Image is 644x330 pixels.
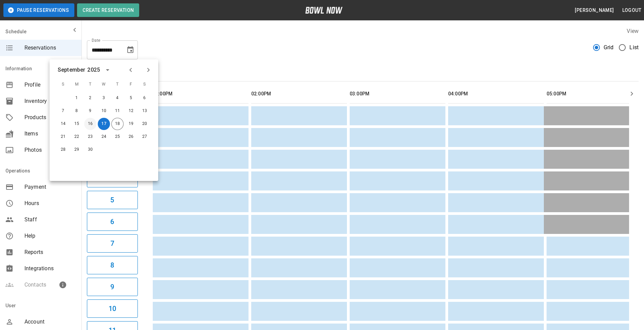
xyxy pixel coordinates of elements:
span: Items [24,130,76,138]
button: Pause Reservations [3,3,74,17]
button: Sep 15, 2025 [71,118,83,130]
h6: 6 [110,216,114,227]
button: 8 [87,256,138,274]
button: [PERSON_NAME] [572,4,617,17]
button: Sep 16, 2025 [84,118,96,130]
button: Sep 14, 2025 [57,118,69,130]
span: Grid [604,43,614,52]
button: 7 [87,234,138,253]
span: Inventory [24,97,76,105]
th: 01:00PM [153,84,249,104]
button: 5 [87,191,138,209]
th: 02:00PM [251,84,347,104]
label: View [627,28,639,34]
div: 2025 [87,66,100,74]
span: Hours [24,199,76,207]
button: Sep 6, 2025 [139,92,151,104]
button: Sep 5, 2025 [125,92,137,104]
button: Sep 17, 2025 [98,118,110,130]
button: Next month [143,64,154,76]
button: Sep 3, 2025 [98,92,110,104]
span: M [71,78,83,91]
button: 10 [87,299,138,318]
span: Products [24,113,76,122]
button: Sep 29, 2025 [71,144,83,156]
th: 04:00PM [448,84,544,104]
button: Sep 30, 2025 [84,144,96,156]
span: S [139,78,151,91]
span: Integrations [24,264,76,273]
button: Sep 19, 2025 [125,118,137,130]
button: Sep 18, 2025 [111,118,124,130]
h6: 9 [110,281,114,292]
button: Sep 11, 2025 [111,105,124,117]
span: Profile [24,81,76,89]
button: Sep 1, 2025 [71,92,83,104]
span: T [84,78,96,91]
button: Sep 13, 2025 [139,105,151,117]
button: calendar view is open, switch to year view [102,64,113,76]
span: Staff [24,216,76,224]
button: Sep 28, 2025 [57,144,69,156]
div: September [58,66,85,74]
span: Photos [24,146,76,154]
button: Sep 8, 2025 [71,105,83,117]
button: Logout [620,4,644,17]
button: Sep 26, 2025 [125,131,137,143]
button: Sep 9, 2025 [84,105,96,117]
img: logo [305,7,343,14]
button: Create Reservation [77,3,139,17]
button: Sep 7, 2025 [57,105,69,117]
button: Sep 21, 2025 [57,131,69,143]
th: 03:00PM [350,84,445,104]
span: List [629,43,639,52]
span: Reports [24,248,76,256]
span: Help [24,232,76,240]
span: T [111,78,124,91]
button: Sep 10, 2025 [98,105,110,117]
button: 9 [87,278,138,296]
span: W [98,78,110,91]
span: S [57,78,69,91]
button: Sep 25, 2025 [111,131,124,143]
h6: 10 [109,303,116,314]
button: Sep 24, 2025 [98,131,110,143]
button: Sep 20, 2025 [139,118,151,130]
button: Sep 2, 2025 [84,92,96,104]
div: inventory tabs [87,65,639,81]
span: Account [24,318,76,326]
h6: 7 [110,238,114,249]
h6: 5 [110,195,114,205]
button: Sep 12, 2025 [125,105,137,117]
h6: 8 [110,260,114,271]
span: F [125,78,137,91]
span: Reservations [24,44,76,52]
button: Sep 4, 2025 [111,92,124,104]
button: 6 [87,213,138,231]
button: Choose date, selected date is Sep 17, 2025 [124,43,137,57]
span: Payment [24,183,76,191]
button: Previous month [125,64,136,76]
button: Sep 22, 2025 [71,131,83,143]
button: Sep 27, 2025 [139,131,151,143]
button: Sep 23, 2025 [84,131,96,143]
